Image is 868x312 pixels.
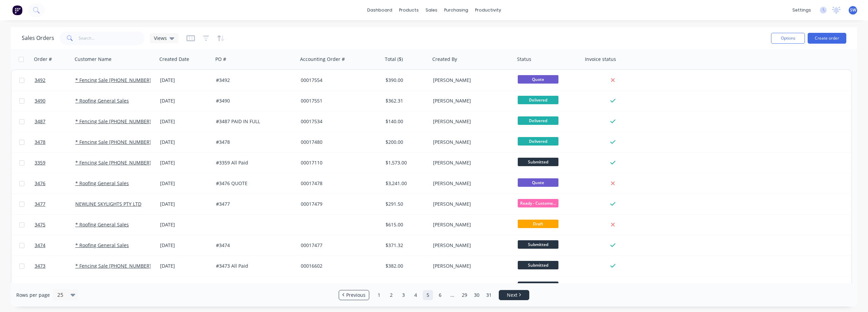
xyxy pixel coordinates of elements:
span: SW [850,7,856,13]
a: Page 1 [374,290,384,300]
span: Draft [518,220,558,228]
div: $390.00 [386,77,426,84]
div: Accounting Order # [300,56,345,63]
a: * Fencing Sale [PHONE_NUMBER] [75,159,151,166]
a: Page 2 [386,290,396,300]
div: [DATE] [160,221,211,228]
div: [PERSON_NAME] [433,77,508,84]
div: 00017554 [301,77,376,84]
div: [DATE] [160,118,211,125]
div: 00017110 [301,159,376,166]
a: 1308 [35,276,75,297]
div: #3487 PAID IN FULL [216,118,291,125]
div: [PERSON_NAME] [433,263,508,269]
div: 00017480 [301,139,376,146]
div: Total ($) [385,56,403,63]
span: Quote [518,75,558,84]
a: 3474 [35,235,75,255]
ul: Pagination [336,290,532,300]
a: NEWLINE SKYLIGHTS PTY LTD [75,201,141,207]
div: $362.31 [386,97,426,104]
span: Ready - Custome... [518,199,558,207]
div: settings [789,5,814,15]
div: $371.32 [386,242,426,249]
div: $382.00 [386,263,426,269]
div: #3476 QUOTE [216,180,291,187]
div: $615.00 [386,221,426,228]
div: #3492 [216,77,291,84]
div: Order # [34,56,52,63]
a: Page 5 is your current page [423,290,433,300]
div: $140.00 [386,118,426,125]
div: [PERSON_NAME] [433,159,508,166]
div: [DATE] [160,263,211,269]
span: 3478 [35,139,45,146]
button: Create order [808,33,846,44]
a: * Fencing Sale [PHONE_NUMBER] [75,139,151,145]
div: #3477 [216,201,291,207]
a: * Fencing Sale [PHONE_NUMBER] [75,118,151,125]
div: #3474 [216,242,291,249]
a: 3476 [35,173,75,194]
span: 3492 [35,77,45,84]
span: Delivered [518,96,558,104]
span: 3487 [35,118,45,125]
h1: Sales Orders [22,35,54,41]
span: Rows per page [16,292,50,298]
div: [PERSON_NAME] [433,201,508,207]
span: Quote [518,178,558,187]
div: $1,573.00 [386,159,426,166]
div: $291.50 [386,201,426,207]
a: * Roofing General Sales [75,221,129,228]
a: * Fencing Sale [PHONE_NUMBER] [75,77,151,83]
div: $3,241.00 [386,180,426,187]
a: 3490 [35,91,75,111]
a: Jump forward [447,290,457,300]
div: 00017478 [301,180,376,187]
a: 3478 [35,132,75,152]
button: Options [771,33,805,44]
div: [DATE] [160,159,211,166]
div: purchasing [441,5,472,15]
div: [PERSON_NAME] [433,180,508,187]
a: Page 6 [435,290,445,300]
a: Page 31 [484,290,494,300]
span: 3490 [35,97,45,104]
div: [DATE] [160,201,211,207]
a: * Fencing Sale [PHONE_NUMBER] [75,263,151,269]
a: Page 30 [472,290,482,300]
div: PO # [215,56,226,63]
span: 3473 [35,263,45,269]
div: Created Date [159,56,189,63]
span: Submitted [518,240,558,249]
a: 3359 [35,153,75,173]
div: [PERSON_NAME] [433,242,508,249]
a: * Roofing General Sales [75,97,129,104]
a: 3473 [35,256,75,276]
div: #3490 [216,97,291,104]
span: 3477 [35,201,45,207]
a: 3477 [35,194,75,214]
div: #3359 All Paid [216,159,291,166]
span: 3359 [35,159,45,166]
div: 00017551 [301,97,376,104]
div: productivity [472,5,505,15]
div: 00017479 [301,201,376,207]
div: 00016602 [301,263,376,269]
img: Factory [12,5,22,15]
span: 3476 [35,180,45,187]
div: #3473 All Paid [216,263,291,269]
span: Submitted [518,282,558,290]
a: dashboard [364,5,396,15]
span: 3474 [35,242,45,249]
a: Previous page [339,292,369,298]
div: [DATE] [160,180,211,187]
div: sales [422,5,441,15]
span: Previous [346,292,366,298]
div: Status [517,56,531,63]
div: Created By [432,56,457,63]
div: $200.00 [386,139,426,146]
a: * Roofing General Sales [75,242,129,248]
div: [DATE] [160,242,211,249]
div: [DATE] [160,77,211,84]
